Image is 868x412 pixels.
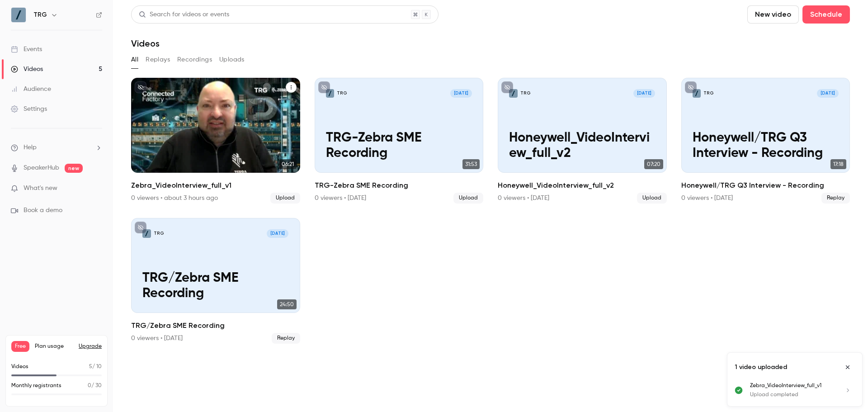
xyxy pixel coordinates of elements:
[219,52,245,67] button: Uploads
[11,382,61,390] p: Monthly registrants
[131,5,850,407] section: Videos
[131,38,160,49] h1: Videos
[520,90,531,96] p: TRG
[142,271,288,302] p: TRG/Zebra SME Recording
[693,89,701,98] img: Honeywell/TRG Q3 Interview - Recording
[450,89,472,98] span: [DATE]
[498,194,549,203] div: 0 viewers • [DATE]
[821,193,850,204] span: Replay
[24,163,59,173] a: SpeakerHub
[79,343,102,350] button: Upgrade
[750,382,833,390] p: Zebra_VideoInterview_full_v1
[135,222,146,233] button: unpublished
[33,10,47,19] h6: TRG
[681,194,733,203] div: 0 viewers • [DATE]
[337,90,347,96] p: TRG
[24,206,62,215] span: Book a demo
[727,382,862,406] ul: Uploads list
[681,78,850,204] li: Honeywell/TRG Q3 Interview - Recording
[315,180,484,191] h2: TRG-Zebra SME Recording
[11,85,51,94] div: Audience
[272,333,300,344] span: Replay
[267,229,288,238] span: [DATE]
[65,164,83,173] span: new
[131,194,218,203] div: 0 viewers • about 3 hours ago
[326,89,335,98] img: TRG-Zebra SME Recording
[693,131,839,161] p: Honeywell/TRG Q3 Interview - Recording
[633,89,655,98] span: [DATE]
[11,8,26,22] img: TRG
[131,218,300,344] a: TRG/Zebra SME RecordingTRG[DATE]TRG/Zebra SME Recording24:50TRG/Zebra SME Recording0 viewers • [D...
[88,382,102,390] p: / 30
[681,180,850,191] h2: Honeywell/TRG Q3 Interview - Recording
[279,159,297,169] span: 06:21
[11,341,29,352] span: Free
[817,89,839,98] span: [DATE]
[11,65,43,74] div: Videos
[131,78,300,204] li: Zebra_VideoInterview_full_v1
[135,81,146,93] button: unpublished
[315,194,366,203] div: 0 viewers • [DATE]
[703,90,714,96] p: TRG
[326,131,472,161] p: TRG-Zebra SME Recording
[318,81,330,93] button: unpublished
[681,78,850,204] a: Honeywell/TRG Q3 Interview - RecordingTRG[DATE]Honeywell/TRG Q3 Interview - Recording17:18Honeywe...
[131,52,138,67] button: All
[89,364,92,369] span: 5
[131,78,850,344] ul: Videos
[637,193,667,204] span: Upload
[35,343,73,350] span: Plan usage
[840,360,855,374] button: Close uploads list
[139,10,229,19] div: Search for videos or events
[24,184,57,193] span: What's new
[146,52,170,67] button: Replays
[11,363,28,371] p: Videos
[277,299,297,309] span: 24:50
[88,383,91,388] span: 0
[24,143,37,152] span: Help
[270,193,300,204] span: Upload
[142,229,151,238] img: TRG/Zebra SME Recording
[498,78,667,204] a: Honeywell_VideoInterview_full_v2TRG[DATE]Honeywell_VideoInterview_full_v207:20Honeywell_VideoInte...
[747,5,799,24] button: New video
[498,78,667,204] li: Honeywell_VideoInterview_full_v2
[509,89,518,98] img: Honeywell_VideoInterview_full_v2
[453,193,483,204] span: Upload
[644,159,663,169] span: 07:20
[131,320,300,331] h2: TRG/Zebra SME Recording
[154,231,164,237] p: TRG
[315,78,484,204] li: TRG-Zebra SME Recording
[89,363,102,371] p: / 10
[315,78,484,204] a: TRG-Zebra SME RecordingTRG[DATE]TRG-Zebra SME Recording31:53TRG-Zebra SME Recording0 viewers • [D...
[11,104,47,114] div: Settings
[498,180,667,191] h2: Honeywell_VideoInterview_full_v2
[509,131,655,161] p: Honeywell_VideoInterview_full_v2
[750,382,855,399] a: Zebra_VideoInterview_full_v1Upload completed
[131,218,300,344] li: TRG/Zebra SME Recording
[131,334,183,343] div: 0 viewers • [DATE]
[11,143,102,152] li: help-dropdown-opener
[830,159,846,169] span: 17:18
[177,52,212,67] button: Recordings
[131,180,300,191] h2: Zebra_VideoInterview_full_v1
[501,81,513,93] button: unpublished
[131,78,300,204] a: 06:21Zebra_VideoInterview_full_v10 viewers • about 3 hours agoUpload
[11,45,42,54] div: Events
[685,81,697,93] button: unpublished
[735,363,787,372] p: 1 video uploaded
[802,5,850,24] button: Schedule
[462,159,480,169] span: 31:53
[750,391,833,399] p: Upload completed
